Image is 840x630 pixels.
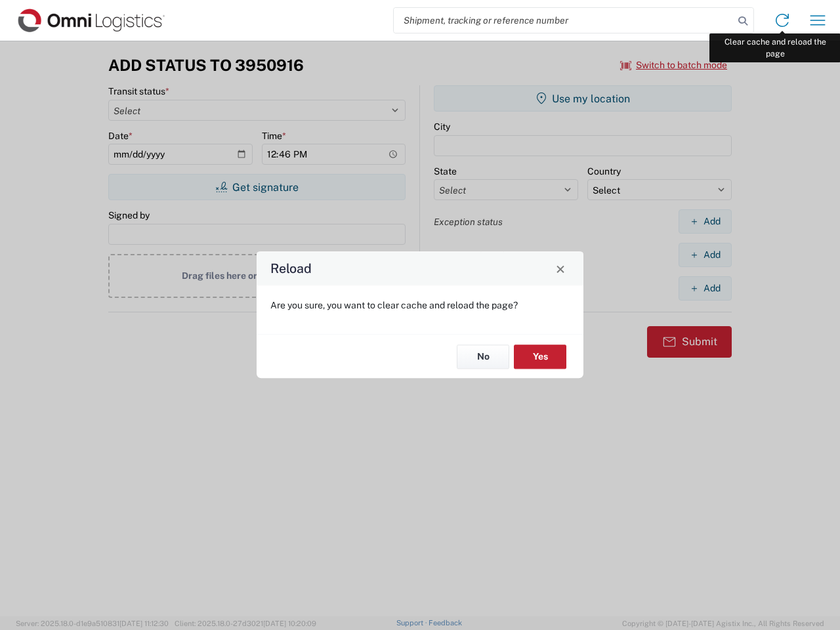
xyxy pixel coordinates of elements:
button: Yes [514,345,566,369]
p: Are you sure, you want to clear cache and reload the page? [270,299,570,311]
input: Shipment, tracking or reference number [394,8,734,33]
button: Close [551,259,570,278]
button: No [457,345,509,369]
h4: Reload [270,259,312,278]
